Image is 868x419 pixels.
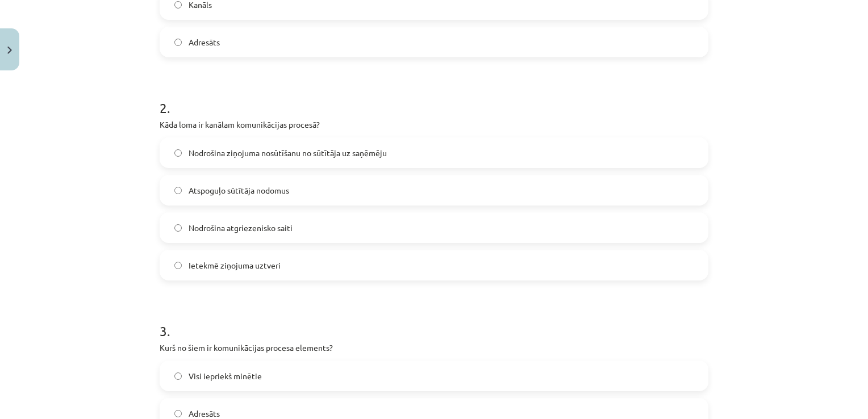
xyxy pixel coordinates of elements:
h1: 3 . [160,303,708,338]
input: Atspoguļo sūtītāja nodomus [174,187,182,194]
input: Nodrošina atgriezenisko saiti [174,224,182,232]
span: Nodrošina atgriezenisko saiti [189,222,293,234]
span: Ietekmē ziņojuma uztveri [189,259,281,271]
span: Visi iepriekš minētie [189,370,262,382]
h1: 2 . [160,80,708,115]
span: Adresāts [189,36,220,48]
input: Adresāts [174,410,182,417]
img: icon-close-lesson-0947bae3869378f0d4975bcd49f059093ad1ed9edebbc8119c70593378902aed.svg [7,47,12,54]
input: Kanāls [174,1,182,9]
input: Adresāts [174,39,182,46]
input: Nodrošina ziņojuma nosūtīšanu no sūtītāja uz saņēmēju [174,149,182,157]
input: Ietekmē ziņojuma uztveri [174,262,182,269]
span: Atspoguļo sūtītāja nodomus [189,185,289,196]
input: Visi iepriekš minētie [174,372,182,380]
p: Kurš no šiem ir komunikācijas procesa elements? [160,342,708,354]
p: Kāda loma ir kanālam komunikācijas procesā? [160,119,708,131]
span: Nodrošina ziņojuma nosūtīšanu no sūtītāja uz saņēmēju [189,147,387,159]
